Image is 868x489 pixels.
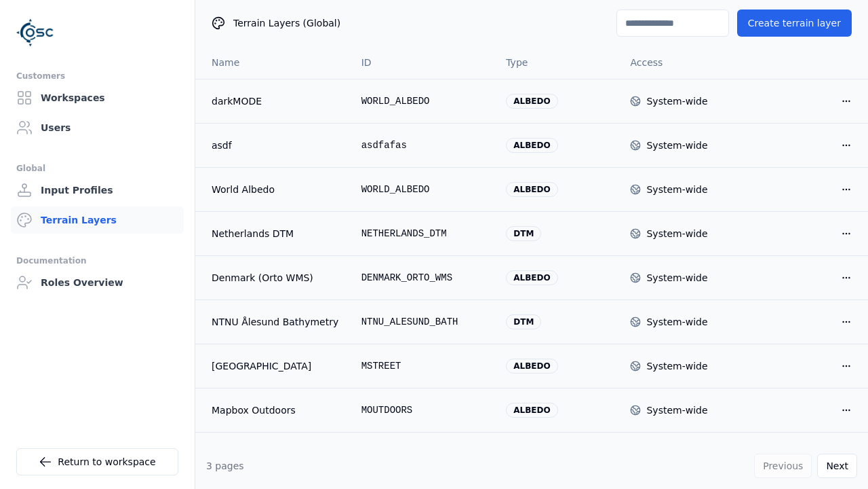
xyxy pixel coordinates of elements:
div: System-wide [646,315,707,329]
div: System-wide [646,359,707,373]
div: MOUTDOORS [361,403,485,417]
div: WORLD_ALBEDO [361,94,485,108]
th: ID [351,46,496,79]
div: albedo [506,138,557,153]
a: darkMODE [212,94,340,108]
div: MSTREET [361,359,485,373]
div: System-wide [646,139,707,152]
div: albedo [506,359,557,374]
div: System-wide [646,183,707,196]
button: Create terrain layer [737,10,852,37]
th: Type [495,46,619,79]
a: Return to workspace [16,448,178,475]
div: albedo [506,94,557,109]
div: asdfafas [361,139,485,152]
img: Logo [16,14,54,52]
div: NTNU_ALESUND_BATH [361,315,485,329]
a: Workspaces [11,84,184,111]
a: Roles Overview [11,269,184,296]
div: System-wide [646,94,707,108]
div: albedo [506,270,557,285]
a: NTNU Ålesund Bathymetry [212,315,340,329]
span: 3 pages [206,460,244,471]
a: Netherlands DTM [212,227,340,240]
div: System-wide [646,403,707,417]
a: Users [11,114,184,141]
a: Input Profiles [11,177,184,204]
a: [GEOGRAPHIC_DATA] [212,359,340,373]
div: WORLD_ALBEDO [361,183,485,196]
div: NETHERLANDS_DTM [361,227,485,240]
div: albedo [506,182,557,197]
a: Mapbox Outdoors [212,403,340,417]
div: Global [16,160,178,177]
a: Terrain Layers [11,206,184,234]
button: Next [817,454,857,478]
th: Name [195,46,351,79]
div: dtm [506,314,541,329]
a: World Albedo [212,183,340,196]
div: dtm [506,226,541,241]
div: Customers [16,68,178,84]
a: asdf [212,139,340,152]
div: Documentation [16,253,178,269]
a: Denmark (Orto WMS) [212,271,340,285]
th: Access [619,46,743,79]
div: System-wide [646,227,707,240]
div: System-wide [646,271,707,285]
div: albedo [506,403,557,418]
div: DENMARK_ORTO_WMS [361,271,485,285]
span: Terrain Layers (Global) [233,16,340,30]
